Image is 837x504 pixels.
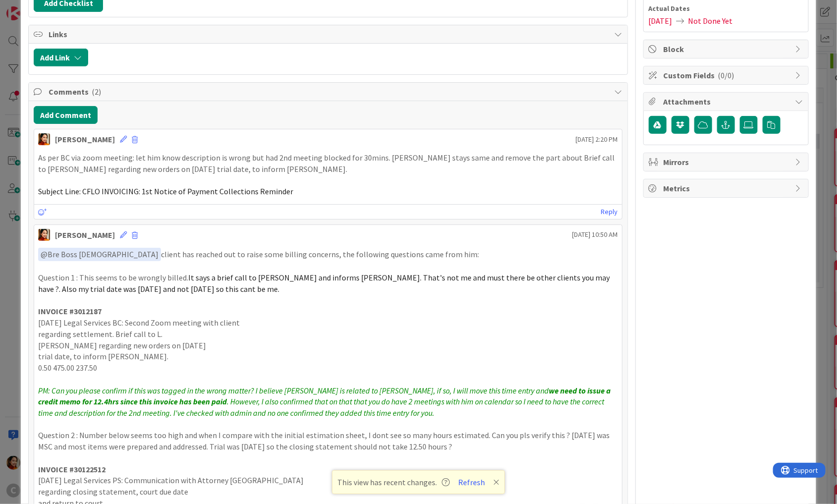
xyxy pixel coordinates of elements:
[38,273,611,294] span: It says a brief call to [PERSON_NAME] and informs [PERSON_NAME]. That's not me and must there be ...
[576,134,618,145] span: [DATE] 2:20 PM
[38,186,293,196] span: Subject Line: CFLO INVOICING: 1st Notice of Payment Collections Reminder
[38,340,618,351] p: [PERSON_NAME] regarding new orders on [DATE]
[38,396,606,418] em: . However, I also confirmed that on that that you do have 2 meetings with him on calendar so I ne...
[41,249,158,259] span: Bre Boss [DEMOGRAPHIC_DATA]
[649,3,803,14] span: Actual Dates
[664,156,790,168] span: Mirrors
[38,272,618,294] p: Question 1 : This seems to be wrongly billed.
[688,15,733,27] span: Not Done Yet
[38,133,50,145] img: PM
[38,306,102,316] strong: INVOICE #3012187
[34,106,98,124] button: Add Comment
[38,362,618,374] p: 0.50 475.00 237.50
[601,206,618,218] a: Reply
[34,49,88,66] button: Add Link
[92,87,101,97] span: ( 2 )
[38,464,105,474] strong: INVOICE #30122512
[664,96,790,108] span: Attachments
[664,182,790,194] span: Metrics
[38,248,618,261] p: client has reached out to raise some billing concerns, the following questions came from him:
[49,86,610,98] span: Comments
[38,386,549,395] em: PM: Can you please confirm if this was tagged in the wrong matter? I believe [PERSON_NAME] is rel...
[55,229,115,241] div: [PERSON_NAME]
[664,43,790,55] span: Block
[55,133,115,145] div: [PERSON_NAME]
[38,329,618,340] p: regarding settlement. Brief call to L.
[49,28,610,40] span: Links
[38,152,618,174] p: As per BC via zoom meeting: let him know description is wrong but had 2nd meeting blocked for 30m...
[455,476,489,489] button: Refresh
[21,1,45,13] span: Support
[573,229,618,240] span: [DATE] 10:50 AM
[41,249,48,259] span: @
[38,486,618,498] p: regarding closing statement, court due date
[38,351,618,362] p: trial date, to inform [PERSON_NAME].
[649,15,673,27] span: [DATE]
[338,476,450,488] span: This view has recent changes.
[664,69,790,81] span: Custom Fields
[38,229,50,241] img: PM
[38,475,618,486] p: [DATE] Legal Services PS: Communication with Attorney [GEOGRAPHIC_DATA]
[38,317,618,329] p: [DATE] Legal Services BC: Second Zoom meeting with client
[38,430,618,452] p: Question 2 : Number below seems too high and when I compare with the initial estimation sheet, I ...
[718,70,734,80] span: ( 0/0 )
